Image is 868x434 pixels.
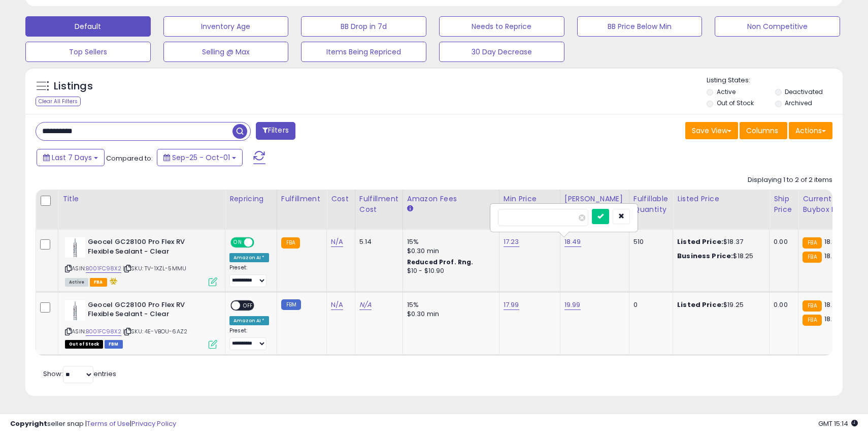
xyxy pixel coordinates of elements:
[65,300,217,348] div: ASIN:
[281,194,322,204] div: Fulfillment
[86,327,121,336] a: B001FC98X2
[331,237,343,247] a: N/A
[774,300,790,309] div: 0.00
[65,237,85,258] img: 41xeBgmD-EL._SL40_.jpg
[359,194,398,215] div: Fulfillment Cost
[824,300,840,309] span: 18.37
[105,340,123,349] span: FBM
[65,278,88,287] span: All listings currently available for purchase on Amazon
[157,149,243,166] button: Sep-25 - Oct-01
[774,194,794,215] div: Ship Price
[789,122,832,139] button: Actions
[677,237,723,246] b: Listed Price:
[87,419,130,428] a: Terms of Use
[633,194,669,215] div: Fulfillable Quantity
[746,126,778,136] span: Columns
[564,194,625,204] div: [PERSON_NAME]
[774,237,790,246] div: 0.00
[504,300,519,310] a: 17.99
[359,237,395,246] div: 5.14
[54,79,93,94] h5: Listings
[677,194,765,204] div: Listed Price
[359,300,372,310] a: N/A
[439,42,564,62] button: 30 Day Decrease
[256,122,295,140] button: Filters
[748,175,832,185] div: Displaying 1 to 2 of 2 items
[281,299,301,310] small: FBM
[65,340,103,349] span: All listings that are currently out of stock and unavailable for purchase on Amazon
[707,76,842,85] p: Listing States:
[824,251,841,261] span: 18.49
[504,194,556,204] div: Min Price
[37,149,105,166] button: Last 7 Days
[90,278,107,287] span: FBA
[504,237,519,247] a: 17.23
[107,277,118,285] i: hazardous material
[163,16,289,37] button: Inventory Age
[407,309,491,319] div: $0.30 min
[65,300,85,321] img: 41xeBgmD-EL._SL40_.jpg
[253,238,269,247] span: OFF
[824,314,841,324] span: 18.49
[123,327,187,335] span: | SKU: 4E-VBOU-6AZ2
[163,42,289,62] button: Selling @ Max
[407,258,474,266] b: Reduced Prof. Rng.
[331,300,343,310] a: N/A
[677,237,761,246] div: $18.37
[818,419,858,428] span: 2025-10-9 15:14 GMT
[677,300,723,309] b: Listed Price:
[633,300,665,309] div: 0
[407,204,413,213] small: Amazon Fees.
[785,99,812,107] label: Archived
[803,237,821,249] small: FBA
[86,264,121,273] a: B001FC98X2
[172,152,230,163] span: Sep-25 - Oct-01
[301,42,426,62] button: Items Being Repriced
[88,300,211,322] b: Geocel GC28100 Pro Flex RV Flexible Sealant - Clear
[564,237,581,247] a: 18.49
[52,152,92,163] span: Last 7 Days
[677,252,761,261] div: $18.25
[824,237,840,246] span: 18.37
[36,97,81,106] div: Clear All Filters
[229,194,273,204] div: Repricing
[229,264,269,287] div: Preset:
[677,300,761,309] div: $19.25
[240,301,256,309] span: OFF
[25,16,151,37] button: Default
[564,300,581,310] a: 19.99
[131,419,176,428] a: Privacy Policy
[331,194,351,204] div: Cost
[439,16,564,37] button: Needs to Reprice
[229,253,269,262] div: Amazon AI *
[281,237,300,249] small: FBA
[803,300,821,312] small: FBA
[229,316,269,325] div: Amazon AI *
[633,237,665,246] div: 510
[803,315,821,326] small: FBA
[106,153,153,163] span: Compared to:
[25,42,151,62] button: Top Sellers
[43,369,116,379] span: Show: entries
[10,419,47,428] strong: Copyright
[717,99,754,107] label: Out of Stock
[407,300,491,309] div: 15%
[803,194,855,215] div: Current Buybox Price
[715,16,840,37] button: Non Competitive
[803,252,821,263] small: FBA
[65,237,217,285] div: ASIN:
[577,16,703,37] button: BB Price Below Min
[62,194,221,204] div: Title
[123,264,186,272] span: | SKU: TV-1XZL-5MMU
[10,419,176,429] div: seller snap | |
[407,246,491,256] div: $0.30 min
[685,122,738,139] button: Save View
[407,267,491,275] div: $10 - $10.90
[231,238,244,247] span: ON
[407,194,495,204] div: Amazon Fees
[229,327,269,350] div: Preset:
[785,87,823,96] label: Deactivated
[717,87,736,96] label: Active
[677,251,733,261] b: Business Price:
[301,16,426,37] button: BB Drop in 7d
